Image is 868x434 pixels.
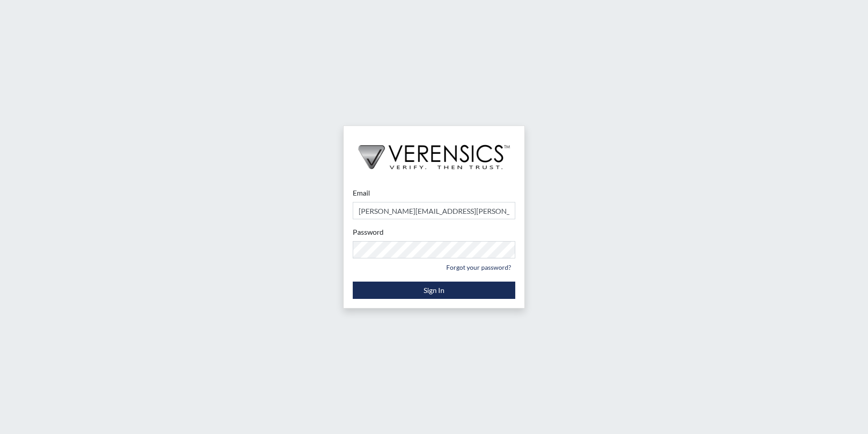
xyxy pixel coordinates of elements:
label: Password [353,227,384,237]
label: Email [353,187,370,198]
a: Forgot your password? [442,260,515,274]
button: Sign In [353,282,515,299]
img: logo-wide-black.2aad4157.png [344,126,524,179]
input: Email [353,202,515,219]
